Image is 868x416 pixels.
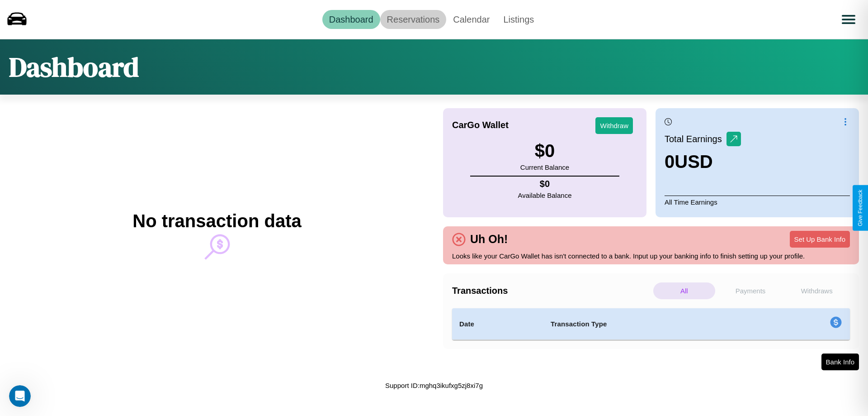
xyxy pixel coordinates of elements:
button: Withdraw [595,117,633,134]
p: Payments [720,282,782,299]
p: Total Earnings [665,131,726,147]
h2: No transaction data [132,211,301,231]
h4: Transactions [452,286,651,296]
a: Dashboard [322,10,380,29]
h4: Uh Oh! [466,233,512,246]
p: Withdraws [786,282,848,299]
h3: $ 0 [520,141,569,161]
button: Bank Info [821,354,859,370]
p: Available Balance [518,189,572,201]
h4: $ 0 [518,179,572,189]
div: Give Feedback [857,190,863,226]
a: Listings [496,10,541,29]
p: Looks like your CarGo Wallet has isn't connected to a bank. Input up your banking info to finish ... [452,250,850,262]
p: Current Balance [520,161,569,173]
h4: CarGo Wallet [452,120,509,130]
p: Support ID: mghq3ikufxg5zj8xi7g [385,379,483,392]
h1: Dashboard [9,48,139,86]
h4: Date [459,319,536,330]
a: Calendar [446,10,496,29]
table: simple table [452,308,850,340]
h4: Transaction Type [551,319,756,330]
a: Reservations [380,10,447,29]
button: Set Up Bank Info [790,231,850,248]
button: Open menu [836,7,861,32]
p: All Time Earnings [665,196,850,208]
h3: 0 USD [665,152,741,172]
iframe: Intercom live chat [9,385,31,407]
p: All [653,282,715,299]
